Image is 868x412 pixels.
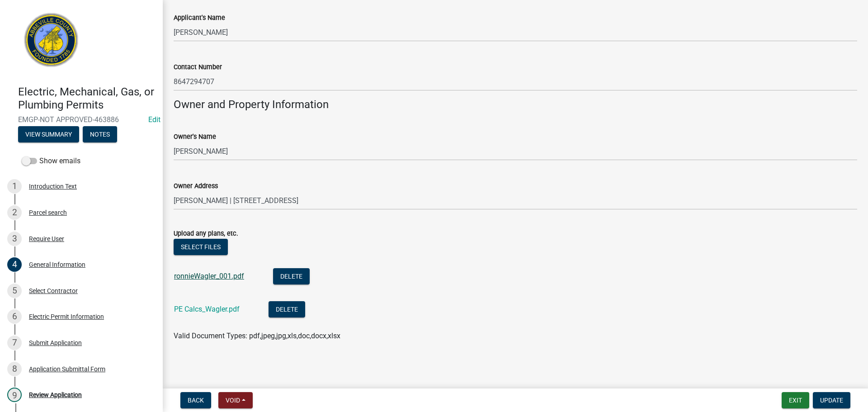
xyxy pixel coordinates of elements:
[22,156,80,166] label: Show emails
[18,115,145,124] span: EMGP-NOT APPROVED-463886
[273,272,310,281] wm-modal-confirm: Delete Document
[83,131,117,138] wm-modal-confirm: Notes
[7,388,22,402] div: 9
[18,126,79,142] button: View Summary
[174,239,228,255] button: Select files
[226,397,240,404] span: Void
[7,179,22,194] div: 1
[29,313,104,320] div: Electric Permit Information
[18,9,85,76] img: Abbeville County, South Carolina
[174,64,222,71] label: Contact Number
[148,115,160,124] wm-modal-confirm: Edit Application Number
[188,397,204,404] span: Back
[174,98,857,111] h4: Owner and Property Information
[18,131,79,138] wm-modal-confirm: Summary
[174,331,340,340] span: Valid Document Types: pdf,jpeg,jpg,xls,doc,docx,xlsx
[83,126,117,142] button: Notes
[29,288,78,294] div: Select Contractor
[174,272,244,280] a: ronnieWagler_001.pdf
[7,284,22,298] div: 5
[29,392,82,398] div: Review Application
[7,362,22,376] div: 8
[820,397,843,404] span: Update
[174,305,240,313] a: PE Calcs_Wagler.pdf
[7,309,22,324] div: 6
[174,231,238,237] label: Upload any plans, etc.
[18,85,156,112] h4: Electric, Mechanical, Gas, or Plumbing Permits
[29,366,105,372] div: Application Submittal Form
[174,15,225,21] label: Applicant's Name
[269,301,305,317] button: Delete
[218,392,253,408] button: Void
[29,340,82,346] div: Submit Application
[29,236,64,242] div: Require User
[7,205,22,220] div: 2
[174,134,216,140] label: Owner's Name
[29,209,67,216] div: Parcel search
[148,115,160,124] a: Edit
[7,232,22,246] div: 3
[174,183,218,189] label: Owner Address
[269,305,305,314] wm-modal-confirm: Delete Document
[782,392,809,408] button: Exit
[180,392,211,408] button: Back
[29,261,85,268] div: General Information
[273,268,310,284] button: Delete
[7,336,22,350] div: 7
[7,257,22,272] div: 4
[29,183,77,189] div: Introduction Text
[813,392,850,408] button: Update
